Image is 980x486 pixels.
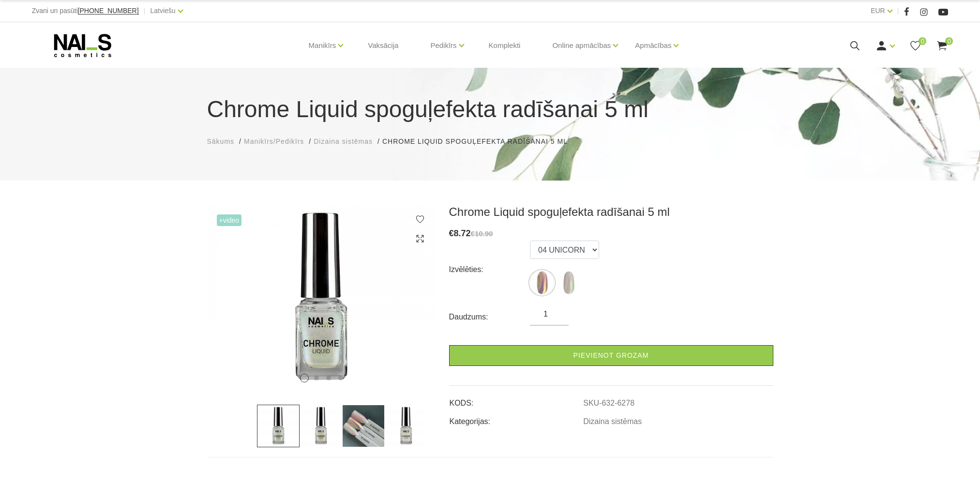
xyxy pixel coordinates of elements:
[557,271,581,295] img: ...
[244,137,304,145] span: Manikīrs/Pedikīrs
[871,5,885,16] a: EUR
[326,376,331,380] button: 3 of 4
[449,205,773,219] h3: Chrome Liquid spoguļefekta radīšanai 5 ml
[583,417,642,426] a: Dizaina sistēmas
[430,26,456,65] a: Pedikīrs
[78,7,139,15] a: [PHONE_NUMBER]
[897,5,899,17] span: |
[635,26,671,65] a: Apmācības
[207,137,235,147] a: Sākums
[32,5,139,17] div: Zvani un pasūti
[449,345,773,366] a: Pievienot grozam
[217,214,242,226] span: +Video
[342,405,385,447] img: ...
[144,5,146,17] span: |
[583,399,634,408] a: SKU-632-6278
[207,205,435,390] img: ...
[945,37,953,45] span: 0
[552,26,611,65] a: Online apmācības
[300,405,342,447] img: ...
[936,40,948,52] a: 0
[309,26,336,65] a: Manikīrs
[385,405,427,447] img: ...
[151,5,176,16] a: Latviešu
[207,137,235,145] span: Sākums
[314,137,373,145] span: Dizaina sistēmas
[244,137,304,147] a: Manikīrs/Pedikīrs
[300,374,309,382] button: 1 of 4
[471,229,493,238] s: €10.90
[382,137,577,147] li: Chrome Liquid spoguļefekta radīšanai 5 ml
[481,22,528,69] a: Komplekti
[360,22,406,69] a: Vaksācija
[338,376,343,380] button: 4 of 4
[314,376,319,380] button: 2 of 4
[449,391,583,409] td: KODS:
[449,262,530,277] div: Izvēlēties:
[449,309,530,325] div: Daudzums:
[78,7,139,15] span: [PHONE_NUMBER]
[207,92,773,127] h1: Chrome Liquid spoguļefekta radīšanai 5 ml
[314,137,373,147] a: Dizaina sistēmas
[257,405,300,447] img: ...
[530,271,554,295] img: ...
[454,228,471,238] span: 8.72
[909,40,921,52] a: 0
[449,409,583,427] td: Kategorijas:
[449,228,454,238] span: €
[919,37,926,45] span: 0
